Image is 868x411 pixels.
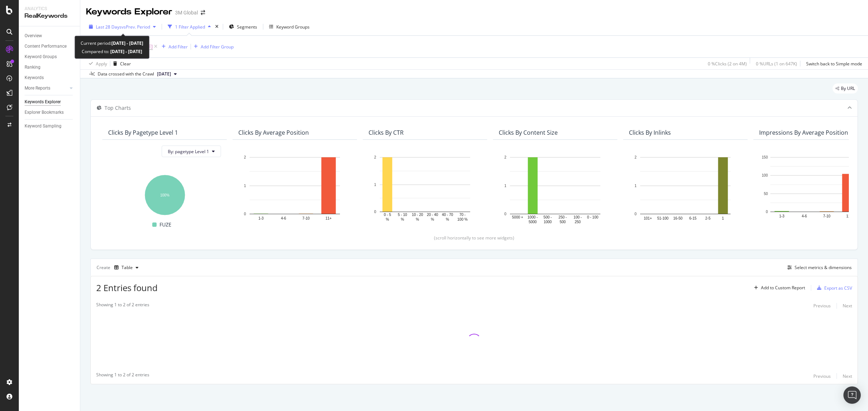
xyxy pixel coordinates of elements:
text: % [446,217,449,221]
div: Keywords Explorer [25,98,61,106]
button: [DATE] [154,70,180,78]
text: 2 [374,155,376,159]
text: 11+ [846,214,852,218]
button: Previous [813,372,831,380]
text: 50 [764,192,768,196]
div: 3M Global [175,9,198,16]
text: 250 [575,220,581,224]
svg: A chart. [629,153,742,225]
text: % [431,217,434,221]
div: Compared to: [82,47,142,56]
text: 1 [722,216,724,220]
a: Content Performance [25,43,75,50]
div: Ranking [25,64,41,71]
text: 70 - [459,213,465,217]
text: 500 [559,220,566,224]
text: 1 [634,184,637,188]
text: 1000 [544,220,552,224]
div: More Reports [25,85,50,92]
div: Next [843,303,852,309]
div: Add Filter Group [201,44,234,50]
text: % [386,217,389,221]
text: 7-10 [823,214,830,218]
b: [DATE] - [DATE] [109,48,142,55]
div: Keyword Groups [276,24,310,30]
div: 0 % Clicks ( 2 on 4M ) [708,61,747,67]
text: 51-100 [657,216,669,220]
div: Keywords [25,74,44,82]
text: 4-6 [281,216,286,220]
svg: A chart. [238,153,351,225]
div: Select metrics & dimensions [795,264,852,271]
div: Clicks By Inlinks [629,129,671,136]
div: Open Intercom Messenger [843,386,861,404]
button: Next [843,302,852,310]
div: Add to Custom Report [761,286,805,290]
text: 1-3 [258,216,264,220]
button: Keyword Groups [266,21,312,33]
a: Ranking [25,64,75,71]
button: Segments [226,21,260,33]
button: Apply [86,58,107,69]
div: Top Charts [105,104,131,112]
div: Impressions By Average Position [759,129,848,136]
button: Table [111,262,141,273]
text: 5 - 10 [398,213,407,217]
div: Showing 1 to 2 of 2 entries [96,372,149,380]
span: FUZE [159,220,171,229]
text: 0 [244,212,246,216]
button: Clear [110,58,131,69]
button: Switch back to Simple mode [803,58,862,69]
button: 1 Filter Applied [165,21,214,33]
text: 5000 + [512,215,523,219]
text: 6-15 [689,216,697,220]
div: Keywords Explorer [86,6,172,18]
text: 1 [374,183,376,187]
text: 5000 [529,220,537,224]
text: 0 [634,212,637,216]
a: Explorer Bookmarks [25,109,75,116]
text: % [401,217,404,221]
button: Next [843,372,852,380]
span: 2025 Aug. 10th [157,71,171,77]
div: Clicks By Average Position [238,129,309,136]
b: [DATE] - [DATE] [111,40,143,46]
div: 1 Filter Applied [175,24,205,30]
div: Apply [96,61,107,67]
span: vs Prev. Period [122,24,150,30]
a: Keywords Explorer [25,98,75,106]
text: 10 - 20 [412,213,424,217]
a: More Reports [25,85,68,92]
div: Explorer Bookmarks [25,109,64,116]
text: 500 - [544,215,552,219]
button: Previous [813,302,831,310]
div: Clear [120,61,131,67]
div: Showing 1 to 2 of 2 entries [96,302,149,310]
span: 2 Entries found [96,282,158,294]
a: Overview [25,32,75,40]
button: By: pagetype Level 1 [162,146,221,157]
button: Export as CSV [814,282,852,294]
div: Previous [813,303,831,309]
div: Current period: [81,39,143,47]
button: Select metrics & dimensions [784,263,852,272]
a: Keyword Groups [25,53,75,61]
text: 4-6 [802,214,807,218]
text: 2 [634,155,637,159]
span: By URL [841,86,855,91]
text: 11+ [325,216,332,220]
text: 16-50 [673,216,682,220]
div: Previous [813,373,831,379]
text: 150 [762,155,768,159]
text: 0 [504,212,506,216]
div: Next [843,373,852,379]
text: 101+ [644,216,652,220]
div: Table [122,265,133,270]
text: 1000 - [528,215,538,219]
div: arrow-right-arrow-left [201,10,205,15]
text: 0 - 5 [384,213,391,217]
text: 7-10 [302,216,310,220]
button: Last 28 DaysvsPrev. Period [86,21,159,33]
span: Segments [237,24,257,30]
